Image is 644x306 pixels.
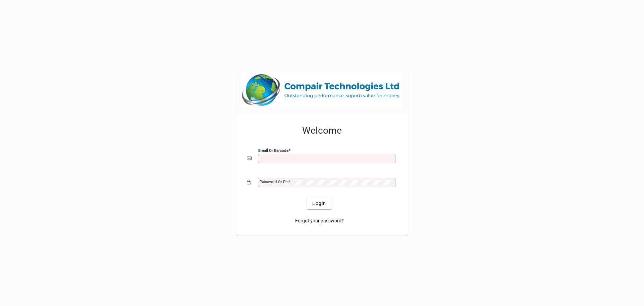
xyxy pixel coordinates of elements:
a: Forgot your password? [292,215,346,227]
h2: Welcome [247,125,397,136]
mat-label: Password or Pin [260,179,288,184]
mat-label: Email or Barcode [258,148,288,153]
button: Login [307,197,331,209]
span: Login [312,200,326,207]
span: Forgot your password? [295,217,344,224]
